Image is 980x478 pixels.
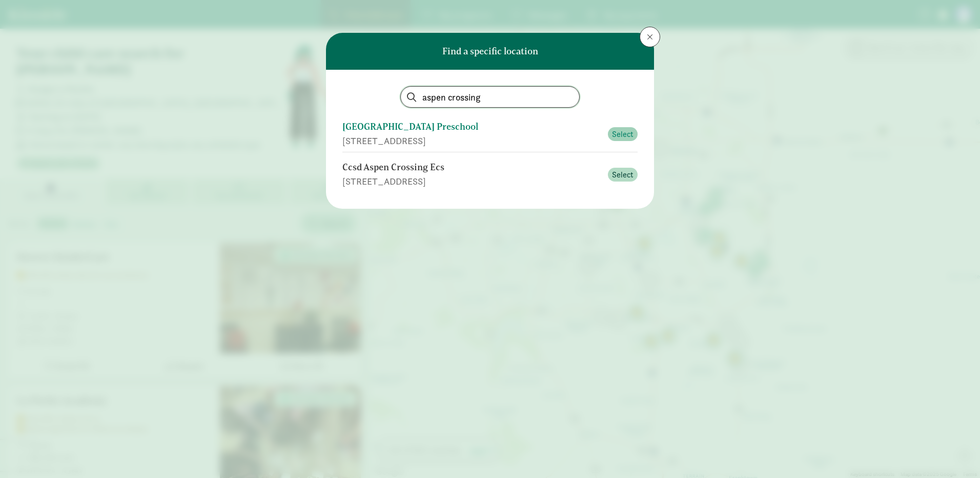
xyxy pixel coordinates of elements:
span: Select [612,169,634,181]
div: [GEOGRAPHIC_DATA] Preschool [342,120,602,134]
button: [GEOGRAPHIC_DATA] Preschool [STREET_ADDRESS] Select [342,116,638,152]
button: Select [608,127,638,142]
button: Select [608,168,638,182]
h6: Find a specific location [442,46,538,56]
div: Ccsd Aspen Crossing Ecs [342,161,602,174]
span: Select [612,128,634,141]
div: [STREET_ADDRESS] [342,134,602,148]
input: Find by name or address [401,87,579,107]
div: [STREET_ADDRESS] [342,174,602,188]
button: Ccsd Aspen Crossing Ecs [STREET_ADDRESS] Select [342,156,638,192]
